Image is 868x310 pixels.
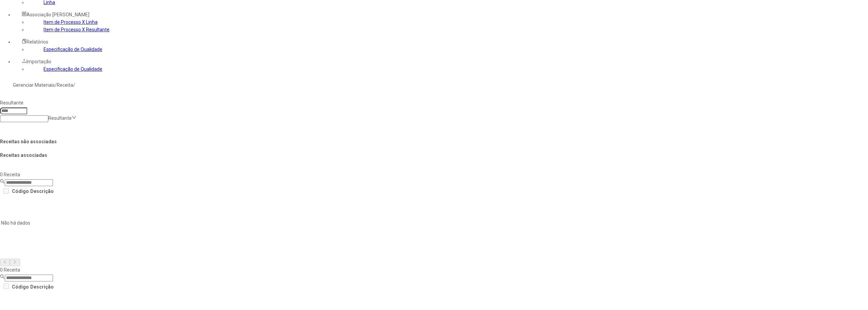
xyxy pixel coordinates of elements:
a: Especificação de Qualidade [44,47,102,52]
a: Receita [57,82,73,88]
nz-select-placeholder: Resultante [48,115,72,121]
span: Importação [27,59,51,64]
nz-breadcrumb-separator: / [73,82,75,88]
a: Gerenciar Materiais [13,82,55,88]
nz-breadcrumb-separator: / [55,82,57,88]
a: Item de Processo X Linha [44,19,98,25]
th: Descrição [30,282,54,291]
a: Especificação de Qualidade [44,66,102,72]
a: Item de Processo X Resultante [44,27,109,32]
span: Associação [PERSON_NAME] [27,12,89,17]
th: Descrição [30,187,54,196]
th: Código [12,282,29,291]
th: Código [12,187,29,196]
span: Relatórios [27,39,48,45]
p: Não há dados [1,219,366,227]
